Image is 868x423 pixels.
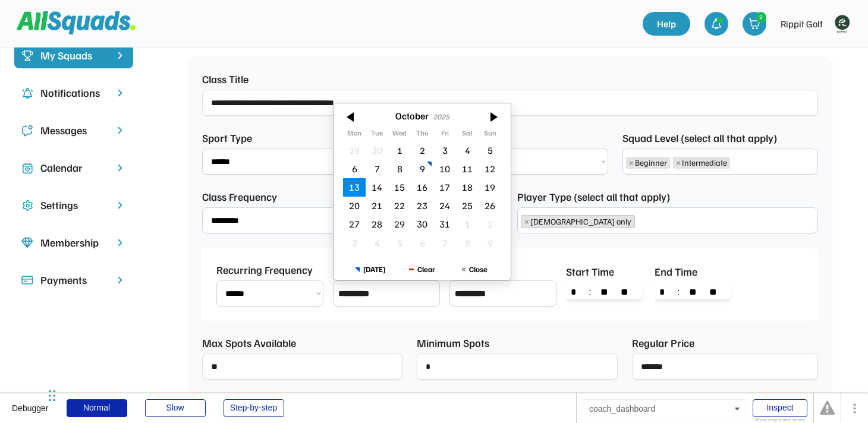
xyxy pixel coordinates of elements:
div: 17/10/2025 [433,178,456,197]
img: Icon%20%2815%29.svg [21,274,33,286]
div: 9/11/2025 [479,234,501,252]
div: 16/10/2025 [411,178,433,197]
div: October [395,111,429,122]
div: 23/10/2025 [411,197,433,215]
div: 26/10/2025 [479,197,501,215]
div: 2 [756,12,766,21]
div: 6/10/2025 [343,160,366,178]
div: Minimum Spots [417,335,489,351]
button: Clear [396,260,448,280]
img: Icon%20copy%208.svg [21,237,33,249]
span: : [584,288,596,297]
div: 2025 [433,112,449,121]
span: : [672,288,684,297]
div: 27/10/2025 [343,215,366,233]
div: 24/10/2025 [433,197,456,215]
button: Close [448,260,501,280]
div: Normal [67,399,127,417]
div: 8/11/2025 [456,234,479,252]
div: 1/10/2025 [388,141,411,160]
button: [DATE] [344,260,396,280]
div: 5/10/2025 [479,141,501,160]
img: Icon%20copy%2016.svg [21,200,33,211]
div: 8/10/2025 [388,160,411,178]
div: 3/11/2025 [343,234,366,252]
div: 29/10/2025 [388,215,411,233]
div: 15/10/2025 [388,178,411,197]
div: Player Type (select all that apply) [517,189,670,205]
div: Settings [40,197,107,213]
img: chevron-right.svg [114,200,126,211]
th: Monday [343,129,366,141]
div: Regular Price [632,335,694,351]
img: chevron-right.svg [114,274,126,286]
div: Step-by-step [224,399,284,417]
div: Slow [145,399,206,417]
a: Help [643,12,690,36]
img: Icon%20%2823%29.svg [21,50,33,62]
div: 20/10/2025 [343,197,366,215]
div: 31/10/2025 [433,215,456,233]
div: Membership [40,235,107,251]
th: Sunday [479,129,501,141]
div: 12/10/2025 [479,160,501,178]
div: 4/10/2025 [456,141,479,160]
div: Notifications [40,85,107,101]
img: chevron-right.svg [114,125,126,136]
div: 21/10/2025 [366,197,388,215]
div: 11/10/2025 [456,160,479,178]
div: 7/10/2025 [366,160,388,178]
div: Squad Level (select all that apply) [622,130,777,146]
li: Intermediate [673,157,730,169]
div: My Squads [40,48,107,64]
img: chevron-right.svg [114,87,126,99]
div: 29/09/2025 [343,141,366,160]
div: 2/10/2025 [411,141,433,160]
div: Rippit Golf [781,17,823,31]
div: 6/11/2025 [411,234,433,252]
div: 30/09/2025 [366,141,388,160]
div: 3/10/2025 [433,141,456,160]
img: chevron-right%20copy%203.svg [114,50,126,61]
div: 22/10/2025 [388,197,411,215]
img: Icon%20copy%207.svg [21,162,33,174]
span: × [629,159,634,167]
div: Start Time [566,264,614,280]
div: 5/11/2025 [388,234,411,252]
div: Recurring Frequency [216,262,313,278]
div: 2/11/2025 [479,215,501,233]
img: Icon%20copy%205.svg [21,125,33,137]
img: Squad%20Logo.svg [17,11,136,34]
img: chevron-right.svg [114,162,126,173]
th: Wednesday [388,129,411,141]
div: Class Frequency [202,189,277,205]
span: × [524,217,529,226]
div: 18/10/2025 [456,178,479,197]
div: 4/11/2025 [366,234,388,252]
div: Calendar [40,160,107,176]
div: Sport Type [202,130,268,146]
div: coach_dashboard [583,399,746,418]
div: 14/10/2025 [366,178,388,197]
img: Rippitlogov2_green.png [830,12,854,36]
div: 7/11/2025 [433,234,456,252]
div: Show responsive boxes [753,418,807,422]
div: 10/10/2025 [433,160,456,178]
div: Max Spots Available [202,335,296,351]
img: Icon%20copy%204.svg [21,87,33,99]
div: Inspect [753,399,807,417]
div: Messages [40,122,107,138]
th: Saturday [456,129,479,141]
th: Thursday [411,129,433,141]
img: shopping-cart-01%20%281%29.svg [749,18,760,30]
div: 9/10/2025 [411,160,433,178]
div: 19/10/2025 [479,178,501,197]
span: × [676,159,681,167]
div: End Time [655,264,697,280]
div: 1/11/2025 [456,215,479,233]
div: 13/10/2025 [343,178,366,197]
li: Beginner [626,157,670,169]
li: [DEMOGRAPHIC_DATA] only [521,215,635,228]
th: Tuesday [366,129,388,141]
div: 25/10/2025 [456,197,479,215]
